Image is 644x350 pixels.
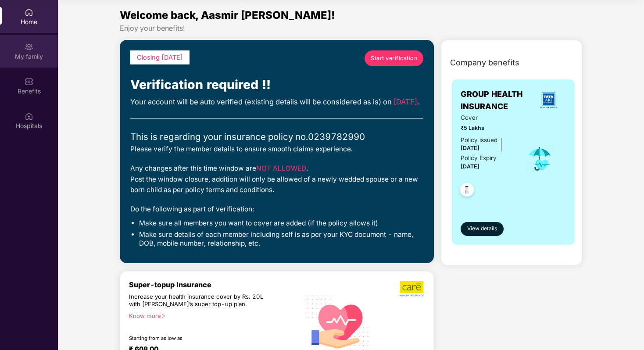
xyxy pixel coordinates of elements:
[129,280,301,289] div: Super-topup Insurance
[461,163,479,170] span: [DATE]
[130,204,423,214] div: Do the following as part of verification:
[120,9,335,21] span: Welcome back, Aasmir [PERSON_NAME]!
[394,97,417,106] span: [DATE]
[450,57,519,69] span: Company benefits
[130,96,423,108] div: Your account will be auto verified (existing details will be considered as is) on .
[365,50,423,66] a: Start verification
[129,293,264,308] div: Increase your health insurance cover by Rs. 20L with [PERSON_NAME]’s super top-up plan.
[371,54,417,63] span: Start verification
[120,24,582,33] div: Enjoy your benefits!
[25,77,33,86] img: svg+xml;base64,PHN2ZyBpZD0iQmVuZWZpdHMiIHhtbG5zPSJodHRwOi8vd3d3LnczLm9yZy8yMDAwL3N2ZyIgd2lkdGg9Ij...
[461,113,513,122] span: Cover
[461,136,497,145] div: Policy issued
[130,163,423,195] div: Any changes after this time window are . Post the window closure, addition will only be allowed o...
[130,130,423,144] div: This is regarding your insurance policy no. 0239782990
[25,8,33,17] img: svg+xml;base64,PHN2ZyBpZD0iSG9tZSIgeG1sbnM9Imh0dHA6Ly93d3cudzMub3JnLzIwMDAvc3ZnIiB3aWR0aD0iMjAiIG...
[461,124,513,132] span: ₹5 Lakhs
[461,145,479,151] span: [DATE]
[139,230,423,248] li: Make sure details of each member including self is as per your KYC document - name, DOB, mobile n...
[537,89,560,112] img: insurerLogo
[467,225,497,233] span: View details
[129,335,264,341] div: Starting from as low as
[137,54,183,61] span: Closing [DATE]
[461,88,531,113] span: GROUP HEALTH INSURANCE
[25,112,33,121] img: svg+xml;base64,PHN2ZyBpZD0iSG9zcGl0YWxzIiB4bWxucz0iaHR0cDovL3d3dy53My5vcmcvMjAwMC9zdmciIHdpZHRoPS...
[161,314,166,318] span: right
[400,280,425,297] img: b5dec4f62d2307b9de63beb79f102df3.png
[139,219,423,228] li: Make sure all members you want to cover are added (if the policy allows it)
[130,75,423,95] div: Verification required !!
[461,222,504,236] button: View details
[461,154,497,163] div: Policy Expiry
[456,180,478,202] img: svg+xml;base64,PHN2ZyB4bWxucz0iaHR0cDovL3d3dy53My5vcmcvMjAwMC9zdmciIHdpZHRoPSI0OC45NDMiIGhlaWdodD...
[25,43,33,51] img: svg+xml;base64,PHN2ZyB3aWR0aD0iMjAiIGhlaWdodD0iMjAiIHZpZXdCb3g9IjAgMCAyMCAyMCIgZmlsbD0ibm9uZSIgeG...
[130,144,423,154] div: Please verify the member details to ensure smooth claims experience.
[526,144,554,173] img: icon
[129,312,296,318] div: Know more
[256,164,306,172] span: NOT ALLOWED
